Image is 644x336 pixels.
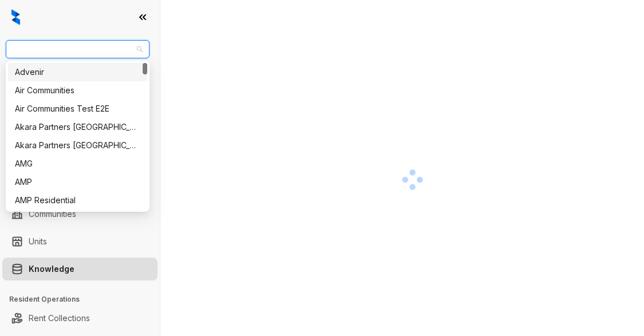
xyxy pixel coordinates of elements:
div: Air Communities [8,81,147,100]
a: Knowledge [29,258,74,280]
li: Units [2,230,158,253]
div: Akara Partners Nashville [8,118,147,136]
div: Air Communities Test E2E [15,102,140,115]
div: Advenir [8,63,147,81]
li: Rent Collections [2,307,158,330]
li: Knowledge [2,258,158,280]
a: Rent Collections [29,307,90,330]
div: AMP Residential [8,191,147,209]
h3: Resident Operations [9,294,160,305]
div: AMG [15,157,140,170]
div: Akara Partners [GEOGRAPHIC_DATA] [15,139,140,152]
div: Akara Partners Phoenix [8,136,147,155]
div: Akara Partners [GEOGRAPHIC_DATA] [15,121,140,133]
a: Units [29,230,47,253]
span: Magnolia Capital [13,41,143,58]
div: AMG [8,155,147,173]
div: AMP [8,173,147,191]
li: Communities [2,203,158,226]
div: AMP [15,176,140,188]
li: Leads [2,77,158,100]
div: Advenir [15,66,140,78]
li: Leasing [2,126,158,149]
div: AMP Residential [15,194,140,207]
img: logo [11,9,20,25]
li: Collections [2,153,158,176]
div: Air Communities Test E2E [8,100,147,118]
div: Air Communities [15,84,140,97]
a: Communities [29,203,76,226]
